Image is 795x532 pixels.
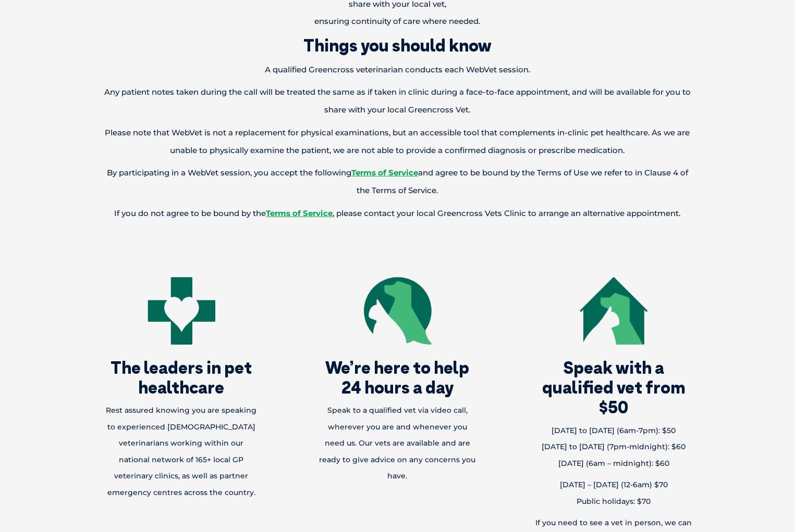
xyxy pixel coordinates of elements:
[309,402,486,485] p: Speak to a qualified vet via video call, wherever you are and whenever you need us. Our vets are ...
[92,164,703,199] p: By participating in a WebVet session, you accept the following and agree to be bound by the Terms...
[309,358,486,398] h2: We’re here to help 24 hours a day
[525,358,702,417] h2: Speak with a qualified vet from $50
[525,423,702,472] p: [DATE] to [DATE] (6am-7pm): $50 [DATE] to [DATE] (7pm-midnight): $60 [DATE] (6am – midnight): $60
[92,124,703,159] p: Please note that WebVet is not a replacement for physical examinations, but an accessible tool th...
[92,205,703,222] p: If you do not agree to be bound by the , please contact your local Greencross Vets Clinic to arra...
[525,477,702,510] p: [DATE] – [DATE] (12-6am) $70 Public holidays: $70
[351,168,418,178] a: Terms of Service
[93,358,270,398] h2: The leaders in pet healthcare
[266,208,333,218] a: Terms of Service
[93,402,270,501] p: Rest assured knowing you are speaking to experienced [DEMOGRAPHIC_DATA] veterinarians working wit...
[16,35,779,55] h2: Things you should know
[92,61,703,79] p: A qualified Greencross veterinarian conducts each WebVet session.
[92,83,703,119] p: Any patient notes taken during the call will be treated the same as if taken in clinic during a f...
